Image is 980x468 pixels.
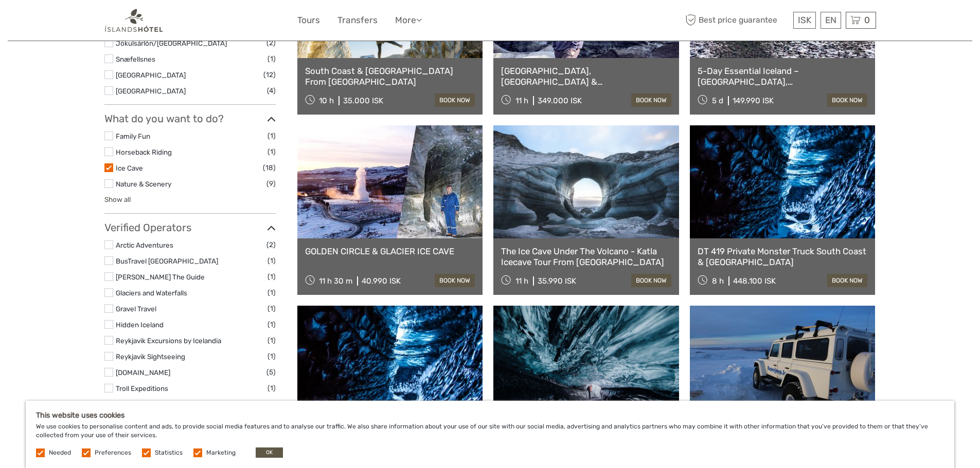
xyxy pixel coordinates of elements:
div: 35.990 ISK [538,276,576,286]
div: EN [821,12,841,29]
a: Arctic Adventures [116,241,173,249]
a: Transfers [337,13,378,28]
h5: This website uses cookies [36,411,944,420]
div: We use cookies to personalise content and ads, to provide social media features and to analyse ou... [26,401,954,468]
a: [GEOGRAPHIC_DATA], [GEOGRAPHIC_DATA] & [GEOGRAPHIC_DATA] Private [501,66,671,87]
span: (1) [268,350,276,362]
span: 0 [863,15,871,25]
a: Tours [297,13,320,28]
a: Hidden Iceland [116,321,164,329]
a: Reykjavik Excursions by Icelandia [116,336,221,345]
a: Reykjavik Sightseeing [116,352,185,361]
span: (1) [268,319,276,330]
a: More [395,13,422,28]
button: Open LiveChat chat widget [118,16,131,28]
a: book now [827,274,867,287]
a: Troll Expeditions [116,384,168,392]
span: 11 h [515,96,528,105]
div: 35.000 ISK [343,96,383,105]
a: Ice Cave [116,164,143,172]
a: Gravel Travel [116,305,156,313]
a: [PERSON_NAME] The Guide [116,273,205,281]
a: [GEOGRAPHIC_DATA] [116,71,186,79]
a: book now [827,93,867,107]
span: 8 h [712,276,724,286]
span: 11 h [515,276,528,286]
a: The Ice Cave Under The Volcano - Katla Icecave Tour From [GEOGRAPHIC_DATA] [501,246,671,267]
a: book now [435,274,475,287]
span: (1) [268,287,276,298]
a: GOLDEN CIRCLE & GLACIER ICE CAVE [305,246,475,256]
a: 5-Day Essential Iceland – [GEOGRAPHIC_DATA], [GEOGRAPHIC_DATA], [GEOGRAPHIC_DATA], [GEOGRAPHIC_DA... [698,66,868,87]
img: 1298-aa34540a-eaca-4c1b-b063-13e4b802c612_logo_small.png [104,8,164,33]
a: Family Fun [116,132,150,140]
a: Nature & Scenery [116,180,171,188]
a: BusTravel [GEOGRAPHIC_DATA] [116,257,218,265]
span: (1) [268,53,276,65]
label: Marketing [206,448,236,457]
div: 149.990 ISK [733,96,774,105]
label: Needed [49,448,71,457]
a: book now [631,93,671,107]
span: (1) [268,130,276,142]
span: 10 h [319,96,334,105]
div: 448.100 ISK [733,276,776,286]
span: Best price guarantee [683,12,791,29]
span: (1) [268,382,276,394]
span: (2) [266,239,276,251]
span: (1) [268,255,276,267]
label: Preferences [95,448,131,457]
div: 40.990 ISK [362,276,401,286]
span: 11 h 30 m [319,276,352,286]
a: Jökulsárlón/[GEOGRAPHIC_DATA] [116,39,227,47]
a: Snæfellsnes [116,55,155,63]
label: Statistics [155,448,183,457]
span: ISK [798,15,811,25]
a: Horseback Riding [116,148,172,156]
span: (9) [266,178,276,190]
span: (4) [267,85,276,97]
span: (1) [268,303,276,314]
span: (1) [268,271,276,283]
a: DT 419 Private Monster Truck South Coast & [GEOGRAPHIC_DATA] [698,246,868,267]
span: (1) [268,334,276,346]
a: Glaciers and Waterfalls [116,289,187,297]
div: 349.000 ISK [538,96,582,105]
h3: Verified Operators [104,221,276,234]
span: (12) [263,69,276,81]
button: OK [256,447,283,458]
a: [GEOGRAPHIC_DATA] [116,87,186,95]
p: We're away right now. Please check back later! [14,18,116,26]
span: 5 d [712,96,723,105]
a: book now [435,93,475,107]
a: South Coast & [GEOGRAPHIC_DATA] From [GEOGRAPHIC_DATA] [305,66,475,87]
span: (1) [268,146,276,158]
span: (18) [263,162,276,174]
a: [DOMAIN_NAME] [116,368,170,377]
span: (5) [266,366,276,378]
h3: What do you want to do? [104,113,276,125]
a: book now [631,274,671,287]
a: Show all [104,195,131,203]
span: (2) [266,37,276,49]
